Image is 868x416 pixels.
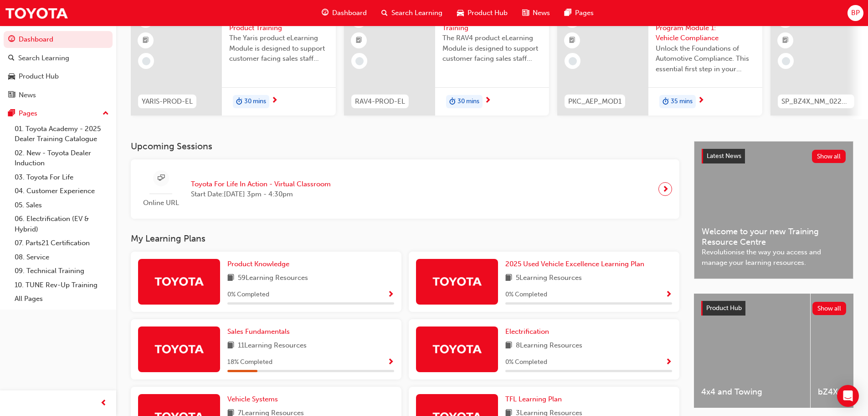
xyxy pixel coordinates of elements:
span: 0 % Completed [505,357,547,368]
span: sessionType_ONLINE_URL-icon [158,173,164,184]
button: Show Progress [665,357,672,368]
img: Trak [5,3,68,23]
div: Product Hub [19,71,59,82]
a: 4x4 and Towing [694,294,810,408]
span: Show Progress [665,358,672,367]
button: BP [847,5,863,21]
h3: My Learning Plans [131,233,679,244]
span: guage-icon [8,36,15,44]
button: Show all [812,302,847,315]
span: duration-icon [449,96,456,108]
a: YARIS-PROD-EL2025 Yaris Hatch Product TrainingThe Yaris product eLearning Module is designed to s... [131,5,336,116]
div: News [19,90,36,100]
a: Online URLToyota For Life In Action - Virtual ClassroomStart Date:[DATE] 3pm - 4:30pm [138,167,672,212]
span: TFL Learning Plan [505,395,562,403]
span: booktick-icon [143,35,149,47]
span: Welcome to your new Training Resource Centre [702,226,846,247]
button: Pages [4,105,113,122]
a: 08. Service [11,250,113,264]
span: RAV4-PROD-EL [355,96,405,107]
button: DashboardSearch LearningProduct HubNews [4,29,113,105]
span: news-icon [522,7,529,19]
span: booktick-icon [569,35,575,47]
a: car-iconProduct Hub [450,4,515,22]
img: Trak [154,273,204,289]
span: search-icon [381,7,388,19]
a: RAV4-PROD-EL2024 RAV4 Product TrainingThe RAV4 product eLearning Module is designed to support cu... [344,5,549,116]
button: Show all [812,150,846,163]
a: 04. Customer Experience [11,184,113,198]
a: 01. Toyota Academy - 2025 Dealer Training Catalogue [11,122,113,146]
span: learningRecordVerb_NONE-icon [569,57,577,65]
span: book-icon [505,273,512,284]
span: 11 Learning Resources [238,340,307,352]
span: Latest News [707,152,741,160]
a: 09. Technical Training [11,264,113,278]
h3: Upcoming Sessions [131,141,679,152]
a: 0PKC_AEP_MOD1Automotive Essentials Program Module 1: Vehicle ComplianceUnlock the Foundations of ... [557,5,762,116]
div: Open Intercom Messenger [837,385,859,407]
span: PKC_AEP_MOD1 [568,96,621,107]
span: Online URL [138,198,184,208]
span: 8 Learning Resources [516,340,582,352]
a: search-iconSearch Learning [374,4,450,22]
span: up-icon [103,108,109,120]
span: 2025 Used Vehicle Excellence Learning Plan [505,260,644,268]
span: duration-icon [236,96,242,108]
span: Product Knowledge [227,260,289,268]
span: YARIS-PROD-EL [142,96,193,107]
span: news-icon [8,91,15,100]
span: SP_BZ4X_NM_0224_EL01 [781,96,851,107]
img: Trak [154,341,204,357]
span: car-icon [8,73,15,81]
span: 0 % Completed [227,290,269,300]
div: Search Learning [18,53,69,63]
a: 2025 Used Vehicle Excellence Learning Plan [505,259,648,269]
span: Unlock the Foundations of Automotive Compliance. This essential first step in your Automotive Ess... [656,43,755,74]
img: Trak [432,341,482,357]
span: learningRecordVerb_NONE-icon [142,57,150,65]
span: Vehicle Systems [227,395,278,403]
span: 5 Learning Resources [516,273,582,284]
a: Latest NewsShow all [702,149,846,163]
a: All Pages [11,292,113,306]
span: Search Learning [391,8,442,18]
span: Revolutionise the way you access and manage your learning resources. [702,247,846,268]
span: pages-icon [8,110,15,118]
span: The RAV4 product eLearning Module is designed to support customer facing sales staff with introdu... [442,33,542,64]
span: pages-icon [565,7,571,19]
span: 35 mins [671,96,693,107]
span: booktick-icon [782,35,789,47]
span: Show Progress [387,291,394,299]
span: Show Progress [665,291,672,299]
a: TFL Learning Plan [505,394,565,405]
span: book-icon [227,273,234,284]
span: 4x4 and Towing [701,387,803,397]
span: Sales Fundamentals [227,327,290,336]
span: Automotive Essentials Program Module 1: Vehicle Compliance [656,12,755,43]
span: 30 mins [457,96,479,107]
span: car-icon [457,7,464,19]
span: Electrification [505,327,549,336]
span: prev-icon [100,398,107,409]
a: pages-iconPages [557,4,601,22]
span: Start Date: [DATE] 3pm - 4:30pm [191,189,331,200]
img: Trak [432,273,482,289]
a: Dashboard [4,31,113,48]
span: 59 Learning Resources [238,273,308,284]
a: 10. TUNE Rev-Up Training [11,278,113,292]
a: 03. Toyota For Life [11,170,113,184]
a: Product Knowledge [227,259,293,269]
button: Show Progress [387,357,394,368]
a: news-iconNews [515,4,557,22]
a: 06. Electrification (EV & Hybrid) [11,212,113,236]
a: Product HubShow all [701,301,846,316]
button: Show Progress [387,289,394,300]
span: Dashboard [332,8,367,18]
span: book-icon [505,340,512,352]
span: booktick-icon [356,35,362,47]
a: 07. Parts21 Certification [11,236,113,250]
span: Product Hub [706,304,742,312]
a: Vehicle Systems [227,394,282,405]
